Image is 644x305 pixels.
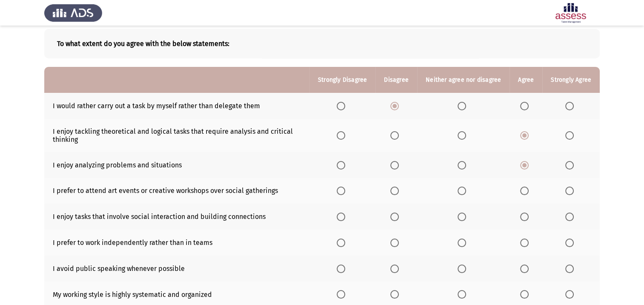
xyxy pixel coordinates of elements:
td: I would rather carry out a task by myself rather than delegate them [44,93,309,119]
mat-radio-group: Select an option [458,212,469,220]
td: I prefer to attend art events or creative workshops over social gatherings [44,178,309,204]
img: Assess Talent Management logo [44,1,102,25]
th: Disagree [375,67,417,93]
mat-radio-group: Select an option [390,264,402,272]
mat-radio-group: Select an option [520,187,532,195]
mat-radio-group: Select an option [337,161,349,169]
th: Neither agree nor disagree [417,67,509,93]
mat-radio-group: Select an option [458,161,469,169]
mat-radio-group: Select an option [337,187,349,195]
mat-radio-group: Select an option [565,161,577,169]
mat-radio-group: Select an option [565,238,577,246]
th: Agree [509,67,542,93]
mat-radio-group: Select an option [565,212,577,220]
img: Assessment logo of Career Orientation R2 [542,1,600,25]
mat-radio-group: Select an option [520,264,532,272]
td: I enjoy tackling theoretical and logical tasks that require analysis and critical thinking [44,119,309,152]
mat-radio-group: Select an option [337,101,349,109]
mat-radio-group: Select an option [565,131,577,139]
mat-radio-group: Select an option [520,290,532,298]
mat-radio-group: Select an option [458,238,469,246]
mat-radio-group: Select an option [337,290,349,298]
mat-radio-group: Select an option [520,101,532,109]
mat-radio-group: Select an option [520,161,532,169]
b: To what extent do you agree with the below statements: [57,40,587,48]
mat-radio-group: Select an option [390,187,402,195]
mat-radio-group: Select an option [458,290,469,298]
td: I enjoy analyzing problems and situations [44,152,309,178]
mat-radio-group: Select an option [458,264,469,272]
mat-radio-group: Select an option [390,238,402,246]
mat-radio-group: Select an option [458,131,469,139]
mat-radio-group: Select an option [390,290,402,298]
mat-radio-group: Select an option [565,187,577,195]
td: I avoid public speaking whenever possible [44,256,309,282]
td: I prefer to work independently rather than in teams [44,230,309,256]
mat-radio-group: Select an option [565,290,577,298]
mat-radio-group: Select an option [458,187,469,195]
mat-radio-group: Select an option [458,101,469,109]
th: Strongly Agree [542,67,600,93]
mat-radio-group: Select an option [390,131,402,139]
mat-radio-group: Select an option [337,238,349,246]
td: I enjoy tasks that involve social interaction and building connections [44,204,309,230]
mat-radio-group: Select an option [390,101,402,109]
mat-radio-group: Select an option [520,131,532,139]
mat-radio-group: Select an option [520,212,532,220]
mat-radio-group: Select an option [337,212,349,220]
th: Strongly Disagree [309,67,375,93]
mat-radio-group: Select an option [565,101,577,109]
mat-radio-group: Select an option [337,131,349,139]
mat-radio-group: Select an option [337,264,349,272]
mat-radio-group: Select an option [390,161,402,169]
mat-radio-group: Select an option [520,238,532,246]
mat-radio-group: Select an option [565,264,577,272]
mat-radio-group: Select an option [390,212,402,220]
